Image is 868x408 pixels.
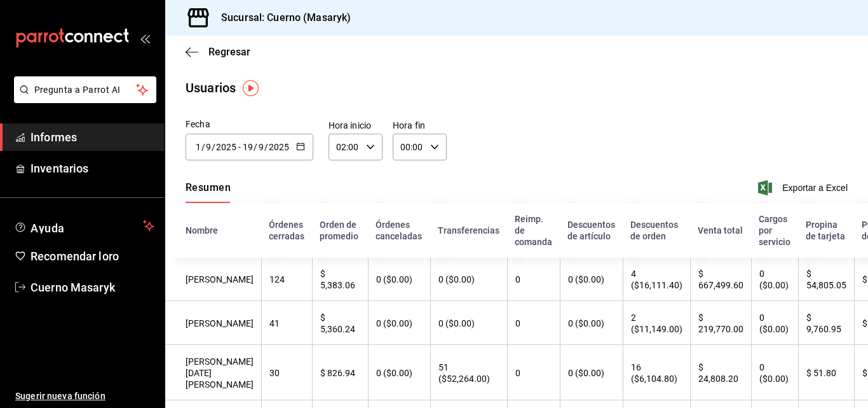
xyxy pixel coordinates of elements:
[759,215,790,248] font: Cargos por servicio
[568,274,604,285] font: 0 ($0.00)
[269,274,285,285] font: 124
[238,142,241,152] font: -
[806,220,845,242] font: Propina de tarjeta
[631,362,677,384] font: 16 ($6,104.80)
[31,130,77,144] font: Informes
[268,142,290,152] input: Año
[759,269,789,291] font: 0 ($0.00)
[320,220,358,242] font: Orden de promedio
[376,318,412,328] font: 0 ($0.00)
[186,226,218,236] font: Nombre
[630,220,678,242] font: Descuentos de orden
[759,362,789,384] font: 0 ($0.00)
[568,318,604,328] font: 0 ($0.00)
[201,142,205,152] font: /
[698,280,743,290] font: 667,499.60
[31,250,119,263] font: Recomendar loro
[515,215,552,248] font: Reimp. de comanda
[186,181,231,193] font: Resumen
[806,313,811,323] font: $
[759,313,789,334] font: 0 ($0.00)
[221,11,351,24] font: Sucursal: Cuerno (Masaryk)
[631,269,682,291] font: 4 ($16,111.40)
[269,220,304,242] font: Órdenes cerradas
[515,274,520,285] font: 0
[568,368,604,378] font: 0 ($0.00)
[320,313,325,323] font: $
[320,324,355,334] font: 5,360.24
[438,274,475,285] font: 0 ($0.00)
[9,92,156,106] a: Pregunta a Parrot AI
[31,162,88,175] font: Inventarios
[140,33,150,43] button: abrir_cajón_menú
[205,142,212,152] input: Mes
[320,269,325,279] font: $
[215,142,237,152] input: Año
[242,142,254,152] input: Día
[698,269,703,279] font: $
[862,274,867,285] font: $
[393,120,425,130] font: Hora fin
[698,374,738,384] font: 24,808.20
[186,181,231,203] div: pestañas de navegación
[862,368,867,378] font: $
[698,362,703,372] font: $
[761,180,848,195] button: Exportar a Excel
[806,324,841,334] font: 9,760.95
[186,356,254,390] font: [PERSON_NAME] [DATE][PERSON_NAME]
[243,80,259,96] img: Marcador de información sobre herramientas
[376,368,412,378] font: 0 ($0.00)
[14,76,156,103] button: Pregunta a Parrot AI
[806,280,846,290] font: 54,805.05
[631,313,682,334] font: 2 ($11,149.00)
[212,142,215,152] font: /
[254,142,257,152] font: /
[515,318,520,328] font: 0
[208,46,250,58] font: Regresar
[31,222,65,235] font: Ayuda
[376,274,412,285] font: 0 ($0.00)
[269,368,280,378] font: 30
[698,313,703,323] font: $
[34,85,121,95] font: Pregunta a Parrot AI
[186,46,250,58] button: Regresar
[782,183,848,193] font: Exportar a Excel
[186,119,210,129] font: Fecha
[264,142,268,152] font: /
[15,391,105,401] font: Sugerir nueva función
[438,226,499,236] font: Transferencias
[327,368,355,378] font: 826.94
[806,368,811,378] font: $
[438,318,475,328] font: 0 ($0.00)
[698,324,743,334] font: 219,770.00
[515,368,520,378] font: 0
[269,318,280,328] font: 41
[329,120,371,130] font: Hora inicio
[186,318,254,328] font: [PERSON_NAME]
[806,269,811,279] font: $
[186,274,254,285] font: [PERSON_NAME]
[320,368,325,378] font: $
[186,80,236,95] font: Usuarios
[258,142,264,152] input: Mes
[376,220,422,242] font: Órdenes canceladas
[567,220,615,242] font: Descuentos de artículo
[195,142,201,152] input: Día
[438,362,490,384] font: 51 ($52,264.00)
[320,280,355,290] font: 5,383.06
[31,281,115,294] font: Cuerno Masaryk
[813,368,836,378] font: 51.80
[862,318,867,328] font: $
[698,226,743,236] font: Venta total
